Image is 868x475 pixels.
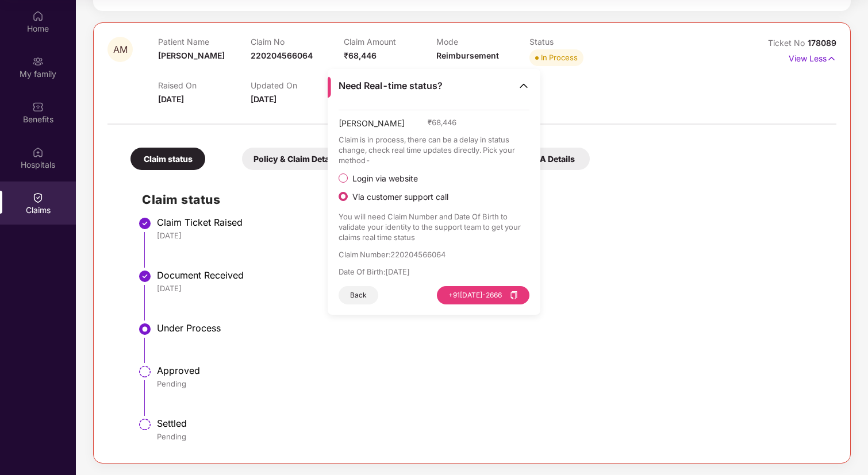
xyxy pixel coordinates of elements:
[158,37,251,47] p: Patient Name
[157,269,825,281] div: Document Received
[251,80,343,90] p: Updated On
[518,80,529,91] img: Toggle Icon
[339,80,443,92] span: Need Real-time status?
[157,322,825,334] div: Under Process
[32,56,44,67] img: svg+xml;base64,PHN2ZyB3aWR0aD0iMjAiIGhlaWdodD0iMjAiIHZpZXdCb3g9IjAgMCAyMCAyMCIgZmlsbD0ibm9uZSIgeG...
[113,45,128,55] span: AM
[251,94,276,104] span: [DATE]
[157,379,825,389] div: Pending
[138,418,152,431] img: svg+xml;base64,PHN2ZyBpZD0iU3RlcC1QZW5kaW5nLTMyeDMyIiB4bWxucz0iaHR0cDovL3d3dy53My5vcmcvMjAwMC9zdm...
[251,37,343,47] p: Claim No
[158,80,251,90] p: Raised On
[158,94,184,104] span: [DATE]
[515,148,590,170] div: TPA Details
[339,211,530,242] p: You will need Claim Number and Date Of Birth to validate your identity to the support team to get...
[157,230,825,241] div: [DATE]
[339,117,405,134] span: [PERSON_NAME]
[130,148,205,170] div: Claim status
[32,101,44,113] img: svg+xml;base64,PHN2ZyBpZD0iQmVuZWZpdHMiIHhtbG5zPSJodHRwOi8vd3d3LnczLm9yZy8yMDAwL3N2ZyIgd2lkdGg9Ij...
[339,249,530,260] p: Claim Number : 220204566064
[138,365,152,379] img: svg+xml;base64,PHN2ZyBpZD0iU3RlcC1QZW5kaW5nLTMyeDMyIiB4bWxucz0iaHR0cDovL3d3dy53My5vcmcvMjAwMC9zdm...
[157,431,825,442] div: Pending
[344,37,436,47] p: Claim Amount
[529,37,622,47] p: Status
[789,49,836,65] p: View Less
[32,192,44,203] img: svg+xml;base64,PHN2ZyBpZD0iQ2xhaW0iIHhtbG5zPSJodHRwOi8vd3d3LnczLm9yZy8yMDAwL3N2ZyIgd2lkdGg9IjIwIi...
[339,134,530,165] p: Claim is in process, there can be a delay in status change, check real time updates directly. Pic...
[32,10,44,22] img: svg+xml;base64,PHN2ZyBpZD0iSG9tZSIgeG1sbnM9Imh0dHA6Ly93d3cudzMub3JnLzIwMDAvc3ZnIiB3aWR0aD0iMjAiIG...
[827,52,836,65] img: svg+xml;base64,PHN2ZyB4bWxucz0iaHR0cDovL3d3dy53My5vcmcvMjAwMC9zdmciIHdpZHRoPSIxNyIgaGVpZ2h0PSIxNy...
[138,269,152,283] img: svg+xml;base64,PHN2ZyBpZD0iU3RlcC1Eb25lLTMyeDMyIiB4bWxucz0iaHR0cDovL3d3dy53My5vcmcvMjAwMC9zdmciIH...
[339,286,378,304] button: Back
[158,51,225,60] span: [PERSON_NAME]
[138,217,152,230] img: svg+xml;base64,PHN2ZyBpZD0iU3RlcC1Eb25lLTMyeDMyIiB4bWxucz0iaHR0cDovL3d3dy53My5vcmcvMjAwMC9zdmciIH...
[437,286,529,304] button: +91[DATE]-2666copy
[157,217,825,228] div: Claim Ticket Raised
[428,117,456,128] span: ₹ 68,446
[138,322,152,336] img: svg+xml;base64,PHN2ZyBpZD0iU3RlcC1BY3RpdmUtMzJ4MzIiIHhtbG5zPSJodHRwOi8vd3d3LnczLm9yZy8yMDAwL3N2Zy...
[32,146,44,158] img: svg+xml;base64,PHN2ZyBpZD0iSG9zcGl0YWxzIiB4bWxucz0iaHR0cDovL3d3dy53My5vcmcvMjAwMC9zdmciIHdpZHRoPS...
[541,52,578,63] div: In Process
[142,190,825,209] h2: Claim status
[339,267,530,277] p: Date Of Birth : [DATE]
[768,38,808,48] span: Ticket No
[251,51,313,60] span: 220204566064
[157,283,825,294] div: [DATE]
[436,37,529,47] p: Mode
[348,173,423,184] span: Login via website
[348,192,453,202] span: Via customer support call
[242,148,350,170] div: Policy & Claim Details
[344,51,377,60] span: ₹68,446
[808,38,836,48] span: 178089
[157,418,825,429] div: Settled
[436,51,499,60] span: Reimbursement
[510,291,518,299] span: copy
[157,365,825,376] div: Approved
